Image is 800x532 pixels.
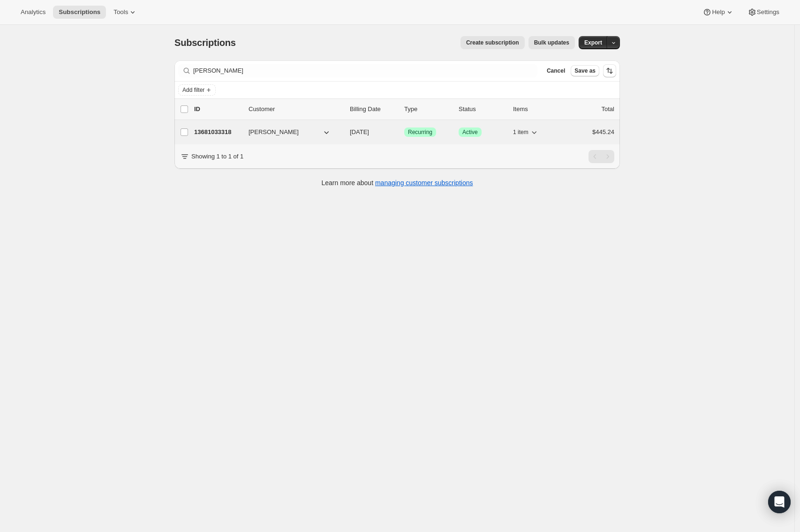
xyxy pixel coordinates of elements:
input: Filter subscribers [193,64,537,77]
span: Cancel [547,67,565,75]
button: Subscriptions [53,6,106,19]
div: Open Intercom Messenger [768,491,791,513]
p: Total [602,105,614,114]
div: Items [513,105,560,114]
span: $445.24 [592,128,614,135]
span: Recurring [408,128,432,136]
p: Customer [249,105,342,114]
div: 13681033318[PERSON_NAME][DATE]SuccessRecurringSuccessActive1 item$445.24 [194,126,614,139]
span: Settings [757,8,779,16]
p: Learn more about [322,178,473,187]
a: managing customer subscriptions [375,179,473,187]
span: Export [584,39,602,46]
p: Status [459,105,506,114]
div: Type [404,105,451,114]
span: Bulk updates [534,39,569,46]
p: Showing 1 to 1 of 1 [191,152,243,161]
p: Billing Date [350,105,397,114]
span: Subscriptions [174,37,236,48]
button: Cancel [543,65,569,76]
button: 1 item [513,126,539,139]
span: Create subscription [466,39,519,46]
div: IDCustomerBilling DateTypeStatusItemsTotal [194,105,614,114]
button: [PERSON_NAME] [243,125,337,140]
span: [PERSON_NAME] [249,127,299,137]
button: Settings [742,6,785,19]
button: Bulk updates [528,36,575,49]
button: Analytics [15,6,51,19]
span: Save as [574,67,596,75]
span: [DATE] [350,128,369,135]
button: Sort the results [603,64,616,77]
span: 1 item [513,128,528,136]
button: Save as [571,65,599,76]
button: Export [579,36,608,49]
span: Active [462,128,478,136]
span: Add filter [182,86,204,94]
button: Create subscription [460,36,525,49]
button: Help [697,6,740,19]
span: Subscriptions [59,8,100,16]
button: Add filter [178,84,216,96]
p: 13681033318 [194,127,241,137]
span: Help [712,8,725,16]
nav: Pagination [589,150,614,163]
span: Analytics [21,8,45,16]
button: Tools [108,6,143,19]
span: Tools [113,8,128,16]
p: ID [194,105,241,114]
